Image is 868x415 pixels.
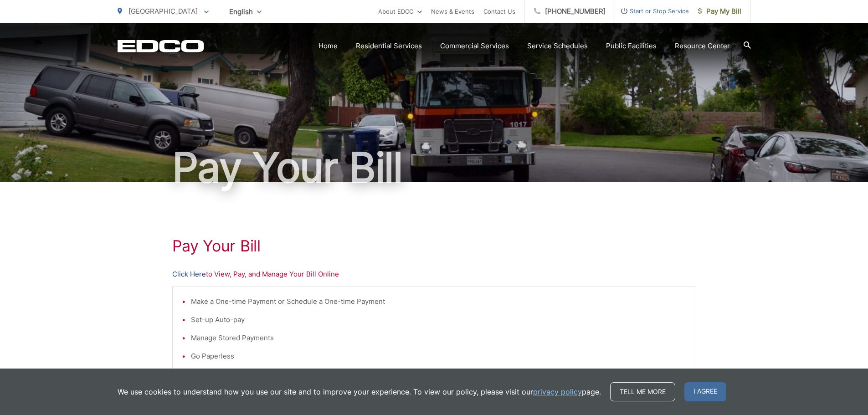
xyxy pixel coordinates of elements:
[675,41,730,51] a: Resource Center
[118,145,751,190] h1: Pay Your Bill
[191,314,687,325] li: Set-up Auto-pay
[527,41,588,51] a: Service Schedules
[318,41,338,51] a: Home
[118,40,204,52] a: EDCD logo. Return to the homepage.
[128,7,198,15] span: [GEOGRAPHIC_DATA]
[606,41,657,51] a: Public Facilities
[378,6,422,17] a: About EDCO
[191,351,687,362] li: Go Paperless
[222,4,268,20] span: English
[191,333,687,343] li: Manage Stored Payments
[118,386,601,397] p: We use cookies to understand how you use our site and to improve your experience. To view our pol...
[356,41,422,51] a: Residential Services
[698,6,741,17] span: Pay My Bill
[172,269,206,280] a: Click Here
[483,6,515,17] a: Contact Us
[610,382,675,401] a: Tell me more
[440,41,509,51] a: Commercial Services
[191,296,687,307] li: Make a One-time Payment or Schedule a One-time Payment
[172,269,696,280] p: to View, Pay, and Manage Your Bill Online
[172,237,696,255] h1: Pay Your Bill
[431,6,474,17] a: News & Events
[533,386,582,397] a: privacy policy
[684,382,726,401] span: I agree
